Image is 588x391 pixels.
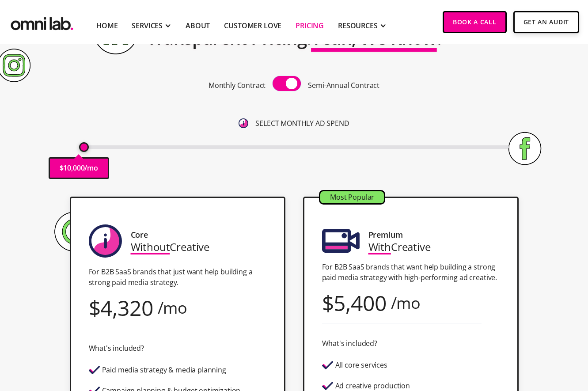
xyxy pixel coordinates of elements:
[239,118,248,128] img: 6410812402e99d19b372aa32_omni-nav-info.svg
[100,302,153,314] div: 4,320
[158,302,188,314] div: /mo
[368,229,403,241] div: Premium
[131,229,148,241] div: Core
[255,118,349,129] p: SELECT MONTHLY AD SPEND
[429,289,588,391] iframe: Chat Widget
[311,26,437,50] span: Yeah, We Know
[84,162,98,174] p: /mo
[296,20,324,31] a: Pricing
[132,20,163,31] div: SERVICES
[9,11,75,33] a: home
[322,297,334,309] div: $
[338,20,378,31] div: RESOURCES
[89,342,144,354] div: What's included?
[334,297,386,309] div: 5,400
[513,11,579,33] a: Get An Audit
[224,20,281,31] a: Customer Love
[322,262,500,283] p: For B2B SaaS brands that want help building a strong paid media strategy with high-performing ad ...
[96,20,118,31] a: Home
[308,80,379,91] p: Semi-Annual Contract
[60,162,64,174] p: $
[63,162,84,174] p: 10,000
[131,239,170,254] span: Without
[9,11,75,33] img: Omni Lab: B2B SaaS Demand Generation Agency
[368,239,391,254] span: With
[335,382,410,390] div: Ad creative production
[391,297,421,309] div: /mo
[443,11,507,33] a: Book a Call
[335,361,387,369] div: All core services
[320,191,384,203] div: Most Popular
[102,366,226,374] div: Paid media strategy & media planning
[186,20,210,31] a: About
[368,241,431,253] div: Creative
[209,80,266,91] p: Monthly Contract
[89,266,266,288] p: For B2B SaaS brands that just want help building a strong paid media strategy.
[89,302,101,314] div: $
[322,338,377,349] div: What's included?
[131,241,210,253] div: Creative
